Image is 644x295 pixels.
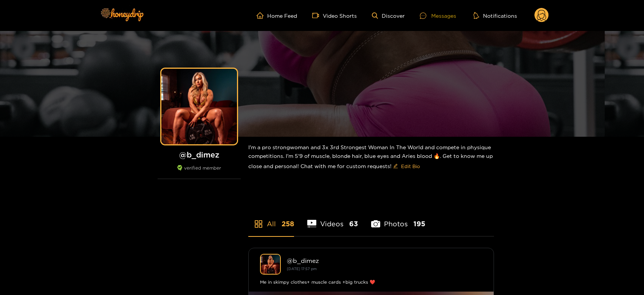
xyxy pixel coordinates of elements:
span: 63 [349,219,358,229]
span: 195 [413,219,425,229]
span: appstore [254,219,263,229]
li: Videos [307,202,358,236]
a: Home Feed [257,12,297,19]
span: 258 [282,219,294,229]
a: Discover [372,12,405,19]
li: Photos [371,202,425,236]
div: Messages [420,11,456,20]
span: home [257,12,267,19]
div: @ b_dimez [287,257,482,264]
button: Notifications [471,12,519,19]
div: Me in skimpy clothes+ muscle cards +big trucks ❤️ [260,278,482,286]
span: edit [393,164,398,169]
div: I'm a pro strongwoman and 3x 3rd Strongest Woman In The World and compete in physique competition... [248,137,494,178]
span: Edit Bio [401,162,420,170]
img: b_dimez [260,254,281,275]
span: video-camera [312,12,323,19]
a: Video Shorts [312,12,357,19]
button: editEdit Bio [392,160,421,172]
div: verified member [158,165,241,179]
li: All [248,202,294,236]
small: [DATE] 17:57 pm [287,267,317,271]
h1: @ b_dimez [158,150,241,159]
